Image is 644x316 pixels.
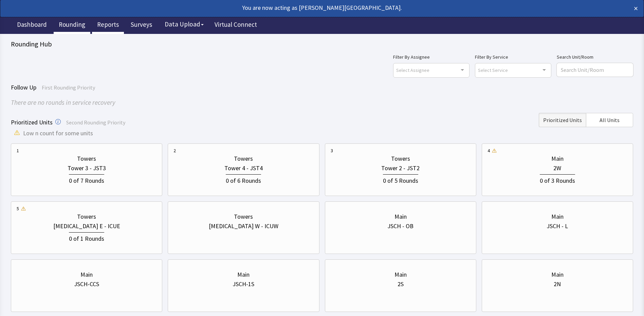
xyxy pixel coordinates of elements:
[12,17,52,34] a: Dashboard
[551,212,564,221] div: Main
[68,163,106,173] div: Tower 3 - JST3
[11,118,53,126] span: Prioritized Units
[396,66,429,74] span: Select Assignee
[553,163,561,173] div: 2W
[634,3,638,14] button: ×
[209,221,278,231] div: [MEDICAL_DATA] W - ICUW
[557,53,633,61] label: Search Unit/Room
[69,174,104,185] div: 0 of 7 Rounds
[391,154,410,163] div: Towers
[234,154,253,163] div: Towers
[11,83,633,92] div: Follow Up
[475,53,551,61] label: Filter By Service
[381,163,420,173] div: Tower 2 - JST2
[224,163,263,173] div: Tower 4 - JST4
[586,113,633,127] button: All Units
[487,147,490,154] div: 4
[74,279,99,289] div: JSCH-CCS
[383,174,418,185] div: 0 of 5 Rounds
[237,270,250,279] div: Main
[92,17,124,34] a: Reports
[23,129,93,138] span: Low n count for some units
[393,53,470,61] label: Filter By Assignee
[394,270,407,279] div: Main
[387,221,413,231] div: JSCH - OB
[539,113,586,127] button: Prioritized Units
[551,154,564,163] div: Main
[600,116,620,124] span: All Units
[551,270,564,279] div: Main
[66,119,125,126] span: Second Rounding Priority
[543,116,582,124] span: Prioritized Units
[77,212,96,221] div: Towers
[398,279,404,289] div: 2S
[17,205,19,212] div: 5
[80,270,93,279] div: Main
[17,147,19,154] div: 1
[394,212,407,221] div: Main
[233,279,254,289] div: JSCH-1S
[540,174,575,185] div: 0 of 3 Rounds
[478,66,508,74] span: Select Service
[42,84,95,91] span: First Rounding Priority
[11,98,633,107] div: There are no rounds in service recovery
[331,147,333,154] div: 3
[234,212,253,221] div: Towers
[77,154,96,163] div: Towers
[173,147,176,154] div: 2
[161,18,208,31] button: Data Upload
[547,221,568,231] div: JSCH - L
[54,17,90,34] a: Rounding
[557,63,633,77] input: Search Unit/Room
[209,17,262,34] a: Virtual Connect
[226,174,261,185] div: 0 of 6 Rounds
[11,39,633,49] div: Rounding Hub
[126,17,157,34] a: Surveys
[6,3,575,13] div: You are now acting as [PERSON_NAME][GEOGRAPHIC_DATA].
[53,221,120,231] div: [MEDICAL_DATA] E - ICUE
[554,279,561,289] div: 2N
[69,232,104,243] div: 0 of 1 Rounds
